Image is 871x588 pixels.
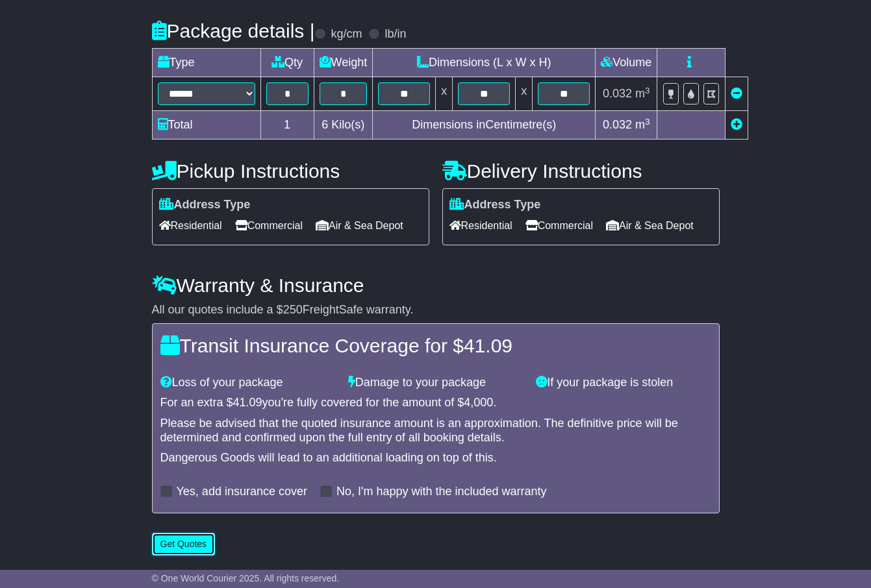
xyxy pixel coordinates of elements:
h4: Delivery Instructions [442,160,720,182]
h4: Transit Insurance Coverage for $ [160,335,711,356]
span: 0.032 [603,118,632,131]
span: 41.09 [464,335,512,356]
h4: Warranty & Insurance [152,275,720,296]
button: Get Quotes [152,533,216,556]
sup: 3 [645,86,650,95]
td: Kilo(s) [314,111,373,140]
span: 250 [283,303,303,316]
td: x [436,77,453,111]
span: 41.09 [233,396,262,409]
span: 4,000 [464,396,493,409]
td: Weight [314,49,373,77]
td: Dimensions in Centimetre(s) [373,111,596,140]
a: Add new item [731,118,742,131]
label: No, I'm happy with the included warranty [336,485,547,499]
span: Residential [159,215,222,236]
h4: Pickup Instructions [152,160,429,182]
span: Air & Sea Depot [316,215,403,236]
span: 0.032 [603,87,632,100]
span: m [635,87,650,100]
span: Commercial [235,215,303,236]
div: For an extra $ you're fully covered for the amount of $ . [160,396,711,410]
div: If your package is stolen [529,376,717,390]
label: Address Type [159,198,251,212]
span: © One World Courier 2025. All rights reserved. [152,573,340,583]
sup: 3 [645,117,650,127]
a: Remove this item [731,87,742,100]
label: lb/in [385,27,406,42]
td: Dimensions (L x W x H) [373,49,596,77]
td: 1 [260,111,314,140]
span: m [635,118,650,131]
div: Please be advised that the quoted insurance amount is an approximation. The definitive price will... [160,417,711,445]
label: Yes, add insurance cover [177,485,307,499]
div: Dangerous Goods will lead to an additional loading on top of this. [160,451,711,465]
span: Residential [449,215,512,236]
div: Damage to your package [342,376,529,390]
label: kg/cm [331,27,362,42]
span: Air & Sea Depot [606,215,694,236]
div: All our quotes include a $ FreightSafe warranty. [152,303,720,317]
td: Qty [260,49,314,77]
label: Address Type [449,198,541,212]
td: Volume [596,49,657,77]
h4: Package details | [152,20,315,42]
span: Commercial [525,215,593,236]
div: Loss of your package [154,376,342,390]
td: x [516,77,533,111]
td: Total [152,111,260,140]
td: Type [152,49,260,77]
span: 6 [322,118,328,131]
